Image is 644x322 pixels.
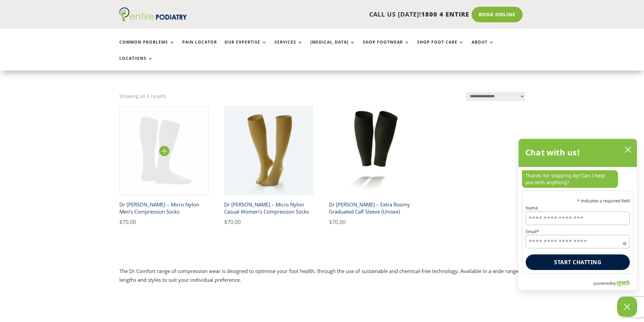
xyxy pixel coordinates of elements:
a: Common Problems [119,40,175,54]
input: Name [526,212,630,225]
span: powered [593,279,611,288]
a: Book Online [472,7,523,22]
p: CALL US [DATE]! [213,10,469,19]
a: Shop Footwear [363,40,410,54]
a: Shop Foot Care [417,40,464,54]
h2: Dr [PERSON_NAME] – Extra Roomy Graduated Calf Sleeve (Unisex) [329,198,419,218]
a: Pain Locator [182,40,217,54]
a: Entire Podiatry [119,16,187,23]
a: calf sleeve extra roomy dr comfortDr [PERSON_NAME] – Extra Roomy Graduated Calf Sleeve (Unisex) $... [329,106,419,227]
img: calf sleeve extra roomy dr comfort [329,106,419,196]
p: The Dr Comfort range of compression wear is designed to optimise your foot health, through the us... [119,267,525,284]
button: Close Chatbox [617,297,637,317]
h2: Dr [PERSON_NAME] – Micro Nylon Men’s Compression Socks [119,198,209,218]
img: logo (1) [119,7,187,22]
a: Locations [119,56,153,71]
bdi: 70.00 [224,218,241,226]
img: Dr Comfort Compression Socks - Wheat Colour [224,106,314,196]
a: About [472,40,494,54]
a: [MEDICAL_DATA] [310,40,355,54]
a: Powered by Olark [593,277,637,290]
span: Required field [623,241,626,244]
span: $ [329,218,332,226]
span: 1800 4 ENTIRE [421,10,469,18]
bdi: 70.00 [329,218,345,226]
div: chat [519,167,637,191]
a: Dr Comfort Compression Socks - Wheat ColourDr [PERSON_NAME] – Micro Nylon Casual Women’s Compress... [224,106,314,227]
p: Showing all 3 results [119,92,166,101]
p: Thanks for stopping by! Can I help you with anything? [522,170,618,188]
select: Shop order [466,92,525,101]
img: Dr Comfort Men's Compression Socks or Stockings [119,106,209,196]
label: Email* [526,229,630,234]
a: Our Expertise [224,40,267,54]
div: olark chatbox [518,139,637,290]
label: Name [526,206,630,210]
h2: Dr [PERSON_NAME] – Micro Nylon Casual Women’s Compression Socks [224,198,314,218]
bdi: 70.00 [119,218,136,226]
h2: Chat with us! [525,146,580,159]
button: close chatbox [623,145,634,155]
a: Dr Comfort Men's Compression Socks or StockingsDr [PERSON_NAME] – Micro Nylon Men’s Compression S... [119,106,209,227]
input: Email [526,235,630,248]
p: * indicates a required field [526,199,630,203]
a: Services [275,40,303,54]
span: $ [224,218,227,226]
span: by [611,279,616,288]
button: Start chatting [526,254,630,270]
span: $ [119,218,122,226]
